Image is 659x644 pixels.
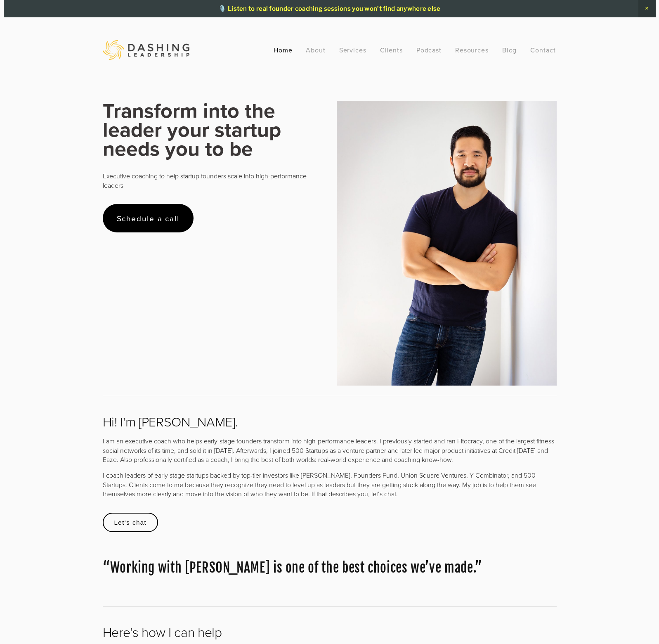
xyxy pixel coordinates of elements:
[103,513,158,532] a: Let's chat
[530,43,556,57] a: Contact
[103,414,557,429] h2: Hi! I'm [PERSON_NAME].
[416,43,442,57] a: Podcast
[339,43,367,57] a: Services
[475,559,482,576] span: ”
[103,95,286,163] strong: Transform into the leader your startup needs you to be
[103,559,557,577] blockquote: Working with [PERSON_NAME] is one of the best choices we’ve made.
[380,43,403,57] a: Clients
[274,43,293,57] a: Home
[103,559,110,576] span: “
[103,436,557,464] p: I am an executive coach who helps early-stage founders transform into high-performance leaders. I...
[103,471,557,498] p: I coach leaders of early stage startups backed by top-tier investors like [PERSON_NAME], Founders...
[502,43,517,57] a: Blog
[455,45,489,54] a: Resources
[103,40,189,60] img: Dashing Leadership
[103,171,323,190] p: Executive coaching to help startup founders scale into high-performance leaders
[103,204,194,232] a: Schedule a call
[306,43,326,57] a: About
[103,624,557,640] h2: Here’s how I can help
